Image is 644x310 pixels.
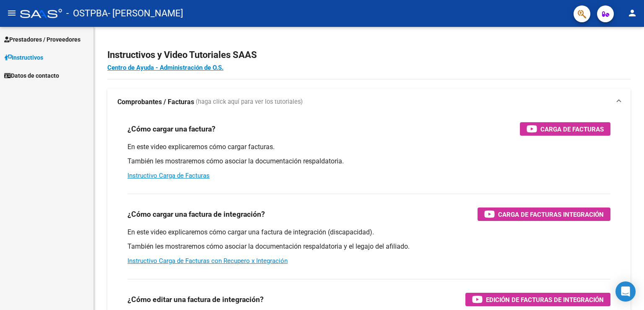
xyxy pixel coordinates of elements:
[127,257,288,265] a: Instructivo Carga de Facturas con Recupero x Integración
[127,208,265,220] h3: ¿Cómo cargar una factura de integración?
[127,123,216,135] h3: ¿Cómo cargar una factura?
[117,97,194,107] strong: Comprobantes / Facturas
[127,294,264,305] h3: ¿Cómo editar una factura de integración?
[127,172,210,179] a: Instructivo Carga de Facturas
[107,89,631,116] mat-expansion-panel-header: Comprobantes / Facturas (haga click aquí para ver los tutoriales)
[196,97,303,107] span: (haga click aquí para ver los tutoriales)
[498,209,604,220] span: Carga de Facturas Integración
[4,35,80,44] span: Prestadores / Proveedores
[4,71,59,80] span: Datos de contacto
[465,293,610,306] button: Edición de Facturas de integración
[540,124,604,134] span: Carga de Facturas
[4,53,43,62] span: Instructivos
[627,8,637,18] mat-icon: person
[615,281,636,302] div: Open Intercom Messenger
[107,47,631,63] h2: Instructivos y Video Tutoriales SAAS
[66,4,108,23] span: - OSTPBA
[127,242,610,251] p: También les mostraremos cómo asociar la documentación respaldatoria y el legajo del afiliado.
[127,157,610,166] p: También les mostraremos cómo asociar la documentación respaldatoria.
[107,64,223,71] a: Centro de Ayuda - Administración de O.S.
[127,228,610,237] p: En este video explicaremos cómo cargar una factura de integración (discapacidad).
[7,8,17,18] mat-icon: menu
[108,4,183,23] span: - [PERSON_NAME]
[478,208,610,221] button: Carga de Facturas Integración
[520,122,610,136] button: Carga de Facturas
[486,294,604,305] span: Edición de Facturas de integración
[127,142,610,152] p: En este video explicaremos cómo cargar facturas.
